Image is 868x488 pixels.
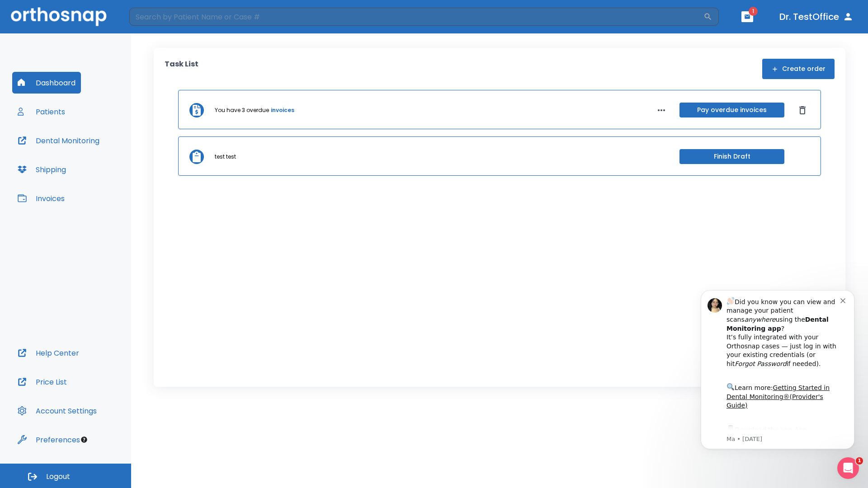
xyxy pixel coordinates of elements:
[215,106,269,114] p: You have 3 overdue
[12,342,85,364] button: Help Center
[12,400,102,422] button: Account Settings
[762,59,835,79] button: Create order
[776,9,857,25] button: Dr. TestOffice
[165,59,198,79] p: Task List
[12,159,71,180] button: Shipping
[46,472,70,482] span: Logout
[679,103,784,117] button: Pay overdue invoices
[215,153,236,161] p: test test
[679,149,784,164] button: Finish Draft
[837,457,859,479] iframe: Intercom live chat
[795,103,810,117] button: Dismiss
[12,101,71,122] button: Patients
[39,159,153,167] p: Message from Ma, sent 3w ago
[12,429,85,450] button: Preferences
[80,436,88,444] div: Tooltip anchor
[687,277,868,464] iframe: Intercom notifications message
[39,147,153,193] div: Download the app: | ​ Let us know if you need help getting started!
[129,8,703,26] input: Search by Patient Name or Case #
[39,150,120,166] a: App Store
[271,106,294,114] a: invoices
[12,72,81,94] button: Dashboard
[749,7,758,16] span: 1
[12,371,72,393] button: Price List
[11,7,107,26] img: Orthosnap
[856,457,863,465] span: 1
[12,188,70,209] button: Invoices
[153,19,160,27] button: Dismiss notification
[12,130,105,151] button: Dental Monitoring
